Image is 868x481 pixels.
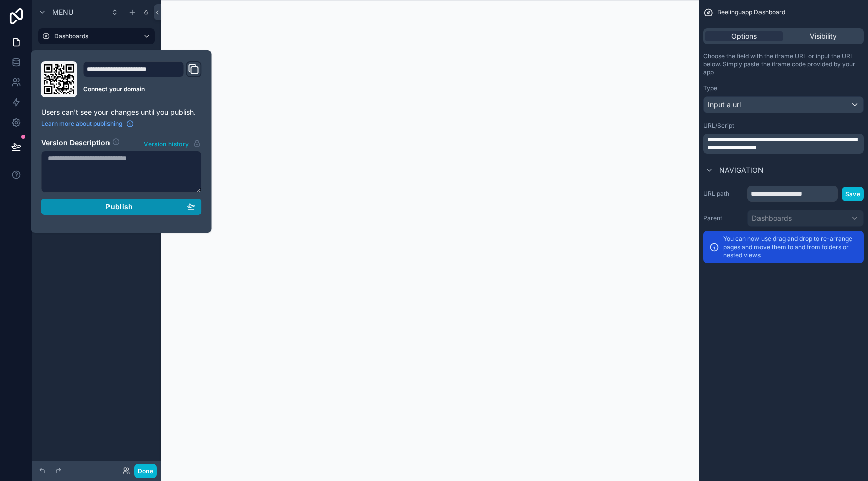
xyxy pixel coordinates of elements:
[50,49,155,65] a: Profuse Dashboard
[54,32,135,40] label: Dashboards
[41,107,202,117] p: Users can't see your changes until you publish.
[703,134,864,154] div: scrollable content
[143,138,201,149] button: Version history
[144,138,189,148] span: Version history
[752,213,792,223] span: Dashboards
[703,214,743,222] label: Parent
[52,7,73,17] span: Menu
[717,8,785,16] span: Beelinguapp Dashboard
[708,100,741,110] span: Input a url
[703,84,717,92] label: Type
[810,31,837,41] span: Visibility
[703,52,864,76] p: Choose the field with the iframe URL or input the URL below. Simply paste the iframe code provide...
[731,31,757,41] span: Options
[83,85,202,93] a: Connect your domain
[41,138,110,149] h2: Version Description
[747,210,864,227] button: Dashboards
[719,165,764,175] span: Navigation
[41,119,134,128] a: Learn more about publishing
[134,464,157,478] button: Done
[105,202,133,211] span: Publish
[703,122,734,130] label: URL/Script
[83,61,202,97] div: Domain and Custom Link
[38,28,155,44] a: Dashboards
[41,199,202,215] button: Publish
[41,119,122,128] span: Learn more about publishing
[842,187,864,201] button: Save
[703,190,743,198] label: URL path
[723,235,858,259] p: You can now use drag and drop to re-arrange pages and move them to and from folders or nested views
[703,96,864,113] button: Input a url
